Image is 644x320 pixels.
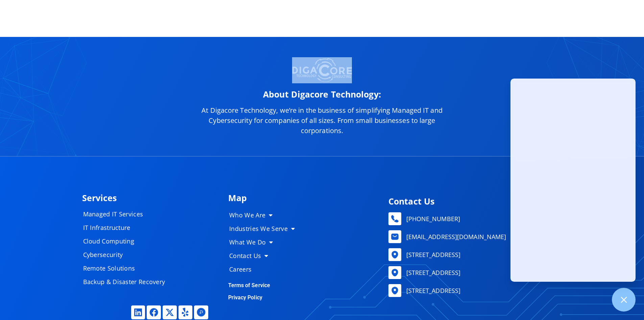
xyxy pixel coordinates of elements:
[405,268,461,278] span: [STREET_ADDRESS]
[388,197,558,206] h4: Contact Us
[76,221,178,234] a: IT Infrastructure
[388,248,558,261] a: [STREET_ADDRESS]
[228,282,270,289] a: Terms of Service
[76,248,178,261] a: Cybersecurity
[76,207,178,221] a: Managed IT Services
[228,194,379,202] h4: Map
[222,235,307,249] a: What We Do
[190,90,454,99] h2: About Digacore Technology:
[222,249,307,262] a: Contact Us
[405,250,461,260] span: [STREET_ADDRESS]
[82,194,221,202] h4: Services
[76,234,178,248] a: Cloud Computing
[388,284,558,297] a: [STREET_ADDRESS]
[405,214,460,224] span: [PHONE_NUMBER]
[388,230,558,243] a: [EMAIL_ADDRESS][DOMAIN_NAME]
[292,57,352,83] img: DigaCore Technology Consulting
[222,208,307,276] nav: Menu
[388,212,558,225] a: [PHONE_NUMBER]
[228,294,262,301] a: Privacy Policy
[76,275,178,289] a: Backup & Disaster Recovery
[222,222,307,235] a: Industries We Serve
[510,79,636,282] iframe: Chatgenie Messenger
[405,232,506,242] span: [EMAIL_ADDRESS][DOMAIN_NAME]
[405,285,461,296] span: [STREET_ADDRESS]
[222,262,307,276] a: Careers
[190,105,454,136] p: At Digacore Technology, we’re in the business of simplifying Managed IT and Cybersecurity for com...
[76,261,178,275] a: Remote Solutions
[388,266,558,279] a: [STREET_ADDRESS]
[76,207,178,289] nav: Menu
[222,208,307,222] a: Who We Are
